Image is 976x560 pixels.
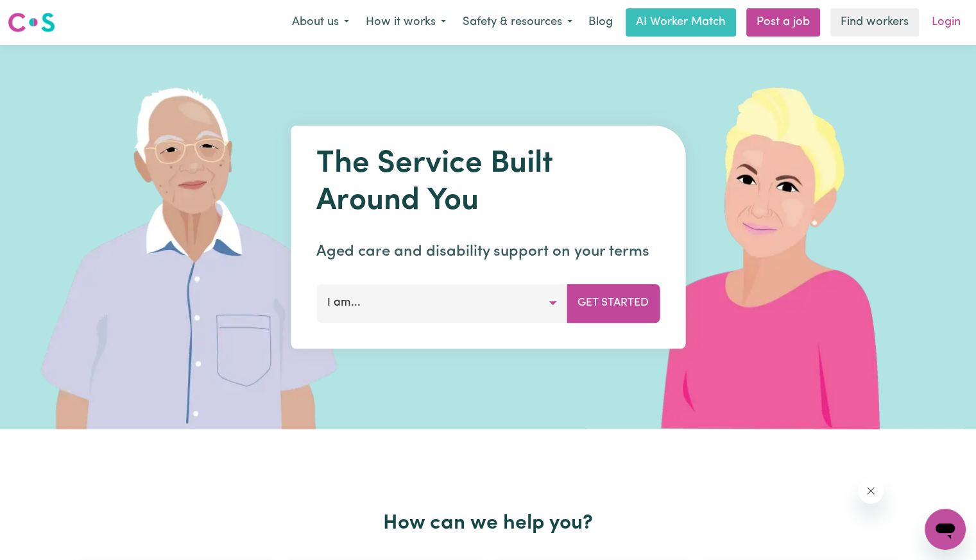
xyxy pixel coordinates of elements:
[316,146,660,220] h1: The Service Built Around You
[8,8,55,37] a: Careseekers logo
[316,240,660,263] p: Aged care and disability support on your terms
[73,511,904,536] h2: How can we help you?
[8,11,55,34] img: Careseekers logo
[581,8,621,37] a: Blog
[925,509,966,550] iframe: Button to launch messaging window
[284,9,357,36] button: About us
[746,8,820,37] a: Post a job
[567,284,660,322] button: Get Started
[924,8,968,37] a: Login
[8,9,78,19] span: Need any help?
[830,8,919,37] a: Find workers
[626,8,736,37] a: AI Worker Match
[454,9,581,36] button: Safety & resources
[357,9,454,36] button: How it works
[316,284,567,322] button: I am...
[858,478,884,504] iframe: Close message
